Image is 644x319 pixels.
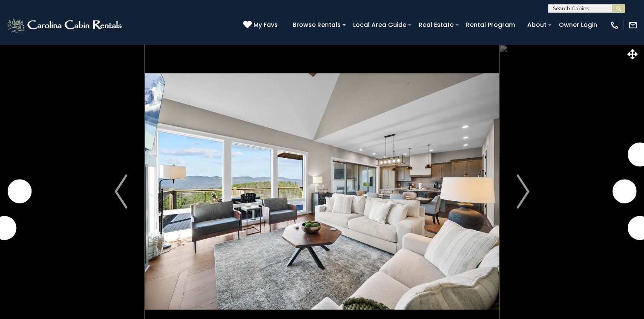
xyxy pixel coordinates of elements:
[243,20,280,30] a: My Favs
[115,174,127,209] img: arrow
[288,18,345,32] a: Browse Rentals
[523,18,551,32] a: About
[349,18,411,32] a: Local Area Guide
[517,174,529,209] img: arrow
[414,18,458,32] a: Real Estate
[628,20,638,30] img: mail-regular-white.png
[6,17,124,34] img: White-1-2.png
[462,18,519,32] a: Rental Program
[253,20,278,29] span: My Favs
[610,20,619,30] img: phone-regular-white.png
[555,18,601,32] a: Owner Login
